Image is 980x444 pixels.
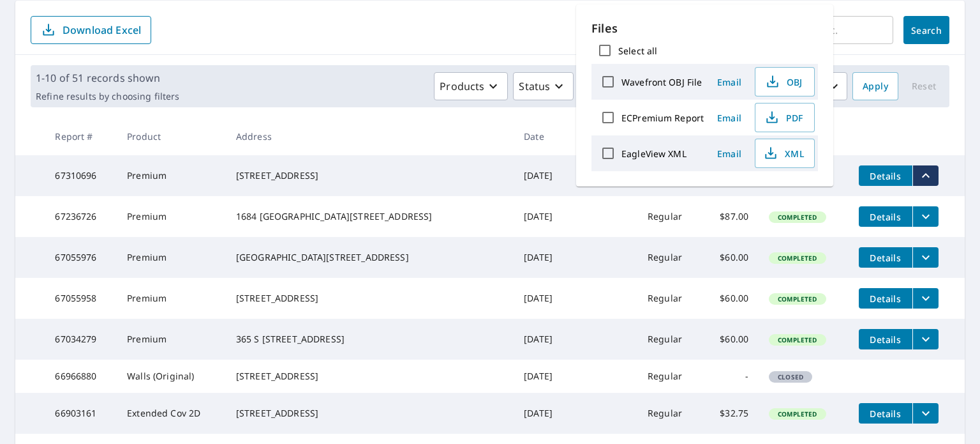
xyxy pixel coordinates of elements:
td: - [702,360,759,393]
th: Product [117,118,226,155]
div: [STREET_ADDRESS] [236,370,503,383]
button: Download Excel [31,16,151,44]
button: OBJ [755,67,815,96]
td: Extended Cov 2D [117,393,226,434]
span: Email [714,112,745,124]
p: Refine results by choosing filters [36,91,179,102]
td: $60.00 [702,278,759,319]
button: detailsBtn-67055958 [859,288,912,309]
td: Regular [637,237,702,278]
button: filesDropdownBtn-67055958 [912,288,939,309]
label: EagleView XML [621,148,687,160]
td: $60.00 [702,319,759,360]
button: Email [709,144,750,164]
td: 66966880 [45,360,117,393]
td: Premium [117,196,226,237]
button: Search [903,16,949,44]
button: filesDropdownBtn-67034279 [912,329,939,349]
label: Wavefront OBJ File [621,76,702,88]
button: Status [513,72,574,100]
button: filesDropdownBtn-67055976 [912,247,939,268]
div: 1684 [GEOGRAPHIC_DATA][STREET_ADDRESS] [236,210,503,223]
button: detailsBtn-67034279 [859,329,912,349]
span: Completed [770,410,824,418]
span: Details [866,333,905,346]
p: Files [591,20,818,37]
div: [STREET_ADDRESS] [236,292,503,305]
button: detailsBtn-67055976 [859,247,912,268]
th: Date [514,118,570,155]
span: Details [866,252,905,264]
label: ECPremium Report [621,112,704,124]
td: $60.00 [702,237,759,278]
td: Regular [637,319,702,360]
span: Completed [770,335,824,344]
span: Email [714,148,745,160]
td: [DATE] [514,155,570,196]
td: Walls (Original) [117,360,226,393]
td: [DATE] [514,237,570,278]
td: 67034279 [45,319,117,360]
span: PDF [763,110,804,125]
td: [DATE] [514,319,570,360]
th: Claim ID [570,118,637,155]
td: 67055976 [45,237,117,278]
td: 67310696 [45,155,117,196]
div: [STREET_ADDRESS] [236,407,503,420]
span: XML [763,146,804,161]
button: PDF [755,103,815,132]
td: [DATE] [514,360,570,393]
span: Closed [770,372,811,381]
p: Download Excel [63,23,141,37]
span: Completed [770,254,824,263]
td: 66903161 [45,393,117,434]
td: Regular [637,278,702,319]
button: Products [434,72,508,100]
td: $87.00 [702,196,759,237]
p: 1-10 of 51 records shown [36,70,179,86]
button: filesDropdownBtn-66903161 [912,403,939,424]
button: filesDropdownBtn-67310696 [912,165,939,186]
td: Premium [117,237,226,278]
td: 67055958 [45,278,117,319]
td: Regular [637,393,702,434]
button: detailsBtn-67310696 [859,165,912,186]
td: Premium [117,319,226,360]
span: Completed [770,295,824,303]
div: 365 S [STREET_ADDRESS] [236,333,503,346]
th: Address [226,118,514,155]
span: Email [714,76,745,88]
span: Details [866,293,905,305]
div: [STREET_ADDRESS] [236,169,503,182]
button: Apply [852,72,898,100]
button: Email [709,72,750,92]
td: 67236726 [45,196,117,237]
span: Apply [863,79,888,95]
span: Details [866,170,905,182]
span: Completed [770,213,824,222]
div: [GEOGRAPHIC_DATA][STREET_ADDRESS] [236,251,503,264]
td: [DATE] [514,278,570,319]
th: Report # [45,118,117,155]
span: OBJ [763,74,804,89]
label: Select all [618,45,657,57]
span: Details [866,408,905,420]
td: Regular [637,360,702,393]
button: detailsBtn-66903161 [859,403,912,424]
button: XML [755,139,815,168]
button: Email [709,108,750,128]
td: $32.75 [702,393,759,434]
p: Status [519,79,550,94]
td: [DATE] [514,393,570,434]
button: detailsBtn-67236726 [859,206,912,227]
span: Search [914,24,939,36]
span: Details [866,211,905,223]
button: filesDropdownBtn-67236726 [912,206,939,227]
td: [DATE] [514,196,570,237]
p: Products [440,79,484,94]
td: Regular [637,196,702,237]
td: Premium [117,155,226,196]
td: Premium [117,278,226,319]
